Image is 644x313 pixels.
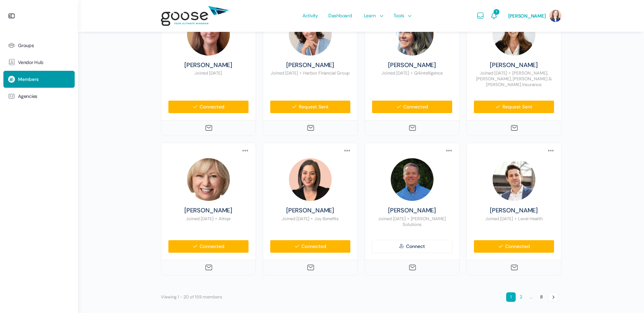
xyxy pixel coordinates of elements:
[474,207,554,214] a: [PERSON_NAME]
[168,100,249,113] a: Connected
[168,70,249,76] p: Joined [DATE]
[506,292,516,302] span: 1
[408,264,416,272] a: Send Message
[549,292,558,302] a: →
[474,100,554,113] a: Request Sent
[372,70,453,76] p: Joined [DATE] Q4intelligence
[510,264,518,272] a: Send Message
[205,124,212,132] a: Send Message
[474,216,554,222] p: Joined [DATE] Level Health
[3,88,75,105] a: Agencies
[18,93,37,99] span: Agencies
[270,216,351,222] p: Joined [DATE] Joy Benefits
[270,70,351,76] p: Joined [DATE] Harbor Financial Group
[270,240,351,253] a: Connected
[537,292,546,302] a: 8
[307,264,314,272] a: Send Message
[311,216,313,222] span: •
[168,207,249,214] a: [PERSON_NAME]
[18,60,43,65] span: Vendor Hub
[372,100,453,113] a: Connected
[3,54,75,71] a: Vendor Hub
[168,216,249,222] p: Joined [DATE] Altiqe
[527,292,536,302] span: …
[493,13,535,56] img: Profile photo of Chelsy Campbell
[307,124,314,132] a: Send Message
[391,158,434,201] img: Profile photo of Mark Forhan
[300,70,301,76] span: •
[407,216,409,222] span: •
[18,43,34,48] span: Groups
[494,9,499,15] span: 7
[474,62,554,69] a: [PERSON_NAME]
[215,216,217,222] span: •
[270,207,351,214] a: [PERSON_NAME]
[408,124,416,132] a: Send Message
[3,37,75,54] a: Groups
[411,70,412,76] span: •
[474,70,554,88] p: Joined [DATE] [PERSON_NAME], [PERSON_NAME], [PERSON_NAME] & [PERSON_NAME] Insurance
[161,292,222,301] p: Viewing 1 - 20 of 159 members
[372,207,453,214] a: [PERSON_NAME]
[372,62,453,69] a: [PERSON_NAME]
[493,158,535,201] img: Profile photo of Adam Berkowitz
[168,62,249,69] a: [PERSON_NAME]
[610,280,644,313] iframe: Chat Widget
[187,13,230,56] img: Profile photo of Wendy Browning
[289,13,332,56] img: Profile photo of Lynne Mills
[187,158,230,201] img: Profile photo of Allison De Paoli
[3,71,75,88] a: Members
[18,77,38,82] span: Members
[391,13,434,56] img: Profile photo of Wendy Keneipp
[515,216,516,222] span: •
[205,264,212,272] a: Send Message
[168,240,249,253] a: Connected
[372,216,453,228] p: Joined [DATE] [PERSON_NAME] Solutions
[372,240,453,253] a: Connect
[270,100,351,113] a: Request Sent
[474,240,554,253] a: Connected
[516,292,526,302] a: 2
[270,62,351,69] a: [PERSON_NAME]
[289,158,332,201] img: Profile photo of Erin Issac
[508,13,546,19] span: [PERSON_NAME]
[509,70,511,76] span: •
[510,124,518,132] a: Send Message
